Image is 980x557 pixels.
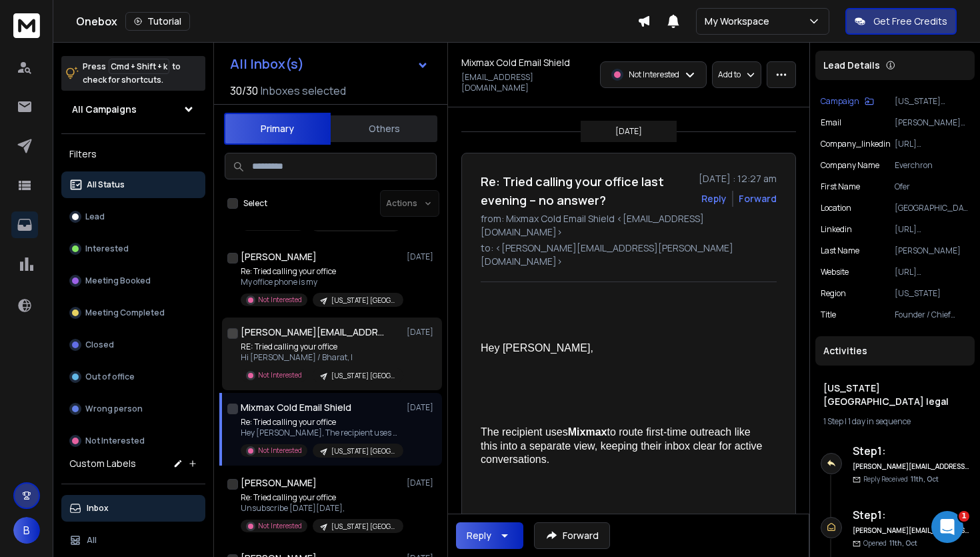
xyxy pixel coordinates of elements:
[823,59,880,72] p: Lead Details
[230,57,304,71] h1: All Inbox(s)
[895,181,969,192] p: Ofer
[456,522,523,549] button: Reply
[895,96,969,107] p: [US_STATE] [GEOGRAPHIC_DATA] legal
[85,275,151,286] p: Meeting Booked
[821,117,841,128] p: Email
[845,8,957,35] button: Get Free Credits
[853,462,969,472] h6: [PERSON_NAME][EMAIL_ADDRESS][PERSON_NAME][DOMAIN_NAME]
[85,436,145,446] p: Not Interested
[931,511,963,543] iframe: Intercom live chat
[895,160,969,171] p: Everchron
[568,426,607,438] strong: Mixmax
[61,396,205,422] button: Wrong person
[461,56,570,69] h1: Mixmax Cold Email Shield
[853,526,969,536] h6: [PERSON_NAME][EMAIL_ADDRESS][PERSON_NAME][DOMAIN_NAME]
[13,517,40,544] button: B
[821,288,846,299] p: Region
[615,126,642,137] p: [DATE]
[241,250,317,263] h1: [PERSON_NAME]
[331,114,437,143] button: Others
[331,446,395,456] p: [US_STATE] [GEOGRAPHIC_DATA] legal
[895,245,969,256] p: [PERSON_NAME]
[258,370,302,380] p: Not Interested
[85,340,114,350] p: Closed
[873,15,947,28] p: Get Free Credits
[407,478,437,488] p: [DATE]
[61,428,205,454] button: Not Interested
[863,538,917,548] p: Opened
[407,402,437,413] p: [DATE]
[481,212,777,239] p: from: Mixmax Cold Email Shield <[EMAIL_ADDRESS][DOMAIN_NAME]>
[331,371,395,381] p: [US_STATE] [GEOGRAPHIC_DATA] legal
[241,417,401,428] p: Re: Tried calling your office
[911,474,939,484] span: 11th, Oct
[889,538,917,548] span: 11th, Oct
[230,83,258,99] span: 30 / 30
[481,426,766,468] div: The recipient uses to route first-time outreach like this into a separate view, keeping their inb...
[85,211,105,222] p: Lead
[407,251,437,262] p: [DATE]
[241,476,317,490] h1: [PERSON_NAME]
[853,507,969,523] h6: Step 1 :
[821,181,860,192] p: First Name
[699,172,777,185] p: [DATE] : 12:27 am
[481,241,777,268] p: to: <[PERSON_NAME][EMAIL_ADDRESS][PERSON_NAME][DOMAIN_NAME]>
[61,300,205,326] button: Meeting Completed
[125,12,190,31] button: Tutorial
[895,224,969,235] p: [URL][DOMAIN_NAME]
[243,198,267,209] label: Select
[61,171,205,198] button: All Status
[241,401,351,414] h1: Mixmax Cold Email Shield
[821,96,874,107] button: Campaign
[895,117,969,128] p: [PERSON_NAME][EMAIL_ADDRESS][DOMAIN_NAME]
[87,179,125,190] p: All Status
[821,224,852,235] p: linkedin
[241,492,401,503] p: Re: Tried calling your office
[534,522,610,549] button: Forward
[959,511,969,522] span: 1
[61,267,205,294] button: Meeting Booked
[85,308,165,318] p: Meeting Completed
[61,332,205,358] button: Closed
[823,416,843,427] span: 1 Step
[219,51,439,77] button: All Inbox(s)
[481,342,766,356] div: Hey [PERSON_NAME],
[895,310,969,320] p: Founder / Chief Executive Officer
[821,96,859,107] p: Campaign
[69,457,136,470] h3: Custom Labels
[821,203,851,213] p: location
[895,203,969,213] p: [GEOGRAPHIC_DATA], [US_STATE], [GEOGRAPHIC_DATA]
[87,535,97,546] p: All
[258,521,302,531] p: Not Interested
[87,503,109,514] p: Inbox
[61,364,205,390] button: Out of office
[895,139,969,149] p: [URL][DOMAIN_NAME]
[241,342,401,352] p: RE: Tried calling your office
[85,404,143,414] p: Wrong person
[853,443,969,459] h6: Step 1 :
[258,295,302,305] p: Not Interested
[895,288,969,299] p: [US_STATE]
[224,113,331,145] button: Primary
[61,495,205,522] button: Inbox
[815,336,975,366] div: Activities
[241,277,401,288] p: My office phone is my
[241,503,401,514] p: Unsubscribe [DATE][DATE],
[241,352,401,363] p: Hi [PERSON_NAME] / Bharat, I
[461,72,592,93] p: [EMAIL_ADDRESS][DOMAIN_NAME]
[258,446,302,456] p: Not Interested
[718,69,741,80] p: Add to
[241,326,387,339] h1: [PERSON_NAME][EMAIL_ADDRESS][DOMAIN_NAME]
[61,235,205,262] button: Interested
[701,192,727,205] button: Reply
[821,160,879,171] p: Company Name
[481,172,691,209] h1: Re: Tried calling your office last evening – no answer?
[821,139,891,149] p: company_linkedin
[467,529,491,542] div: Reply
[85,372,135,382] p: Out of office
[895,267,969,277] p: [URL][DOMAIN_NAME]
[85,243,129,254] p: Interested
[863,474,939,484] p: Reply Received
